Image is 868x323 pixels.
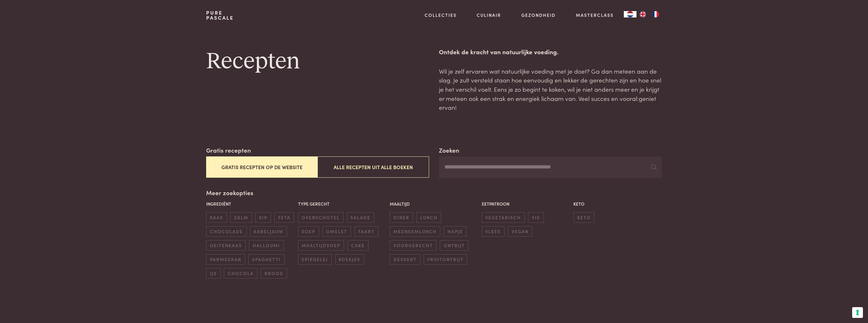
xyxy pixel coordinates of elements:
[206,146,251,155] label: Gratis recepten
[206,268,220,279] span: ijs
[323,226,351,237] span: omelet
[206,240,245,251] span: geitenkaas
[390,226,440,237] span: meeneemlunch
[624,11,636,17] a: NL
[636,11,649,17] a: EN
[573,212,594,223] span: keto
[576,12,614,18] a: Masterclass
[390,201,478,207] p: Maaltijd
[852,307,863,318] button: Uw voorkeuren voor toestemming voor trackingtechnologieën
[347,212,374,223] span: salade
[390,240,436,251] span: voorgerecht
[440,240,468,251] span: ontbijt
[439,67,662,112] p: Wil je zelf ervaren wat natuurlijke voeding met je doet? Ga dan meteen aan de slag. Je zult verst...
[206,212,227,223] span: kaas
[521,12,556,18] a: Gezondheid
[206,254,245,265] span: parmezaan
[348,240,369,251] span: cake
[482,201,570,207] p: Eetpatroon
[390,212,413,223] span: diner
[439,47,558,56] strong: Ontdek de kracht van natuurlijke voeding.
[335,254,364,265] span: koekjes
[624,11,662,17] aside: Language selected: Nederlands
[624,11,636,17] div: Language
[255,212,271,223] span: kip
[274,212,294,223] span: feta
[298,212,343,223] span: ovenschotel
[298,201,387,207] p: Type gerecht
[224,268,257,279] span: chocola
[317,156,429,178] button: Alle recepten uit alle boeken
[416,212,441,223] span: lunch
[444,226,467,237] span: hapje
[248,254,284,265] span: spaghetti
[528,212,544,223] span: vis
[206,156,317,178] button: Gratis recepten op de website
[206,226,246,237] span: chocolade
[482,212,525,223] span: vegetarisch
[230,212,252,223] span: zalm
[261,268,287,279] span: brood
[206,10,234,20] a: PurePascale
[573,201,662,207] p: Keto
[206,47,429,76] h1: Recepten
[439,146,459,155] label: Zoeken
[206,201,295,207] p: Ingrediënt
[355,226,378,237] span: taart
[250,226,287,237] span: kabeljauw
[298,240,344,251] span: maaltijdsoep
[425,12,457,18] a: Collecties
[508,226,532,237] span: vegan
[249,240,284,251] span: halloumi
[482,226,505,237] span: vlees
[298,226,319,237] span: soep
[390,254,420,265] span: dessert
[424,254,467,265] span: fruitontbijt
[649,11,662,17] a: FR
[298,254,332,265] span: spiegelei
[636,11,662,17] ul: Language list
[477,12,501,18] a: Culinair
